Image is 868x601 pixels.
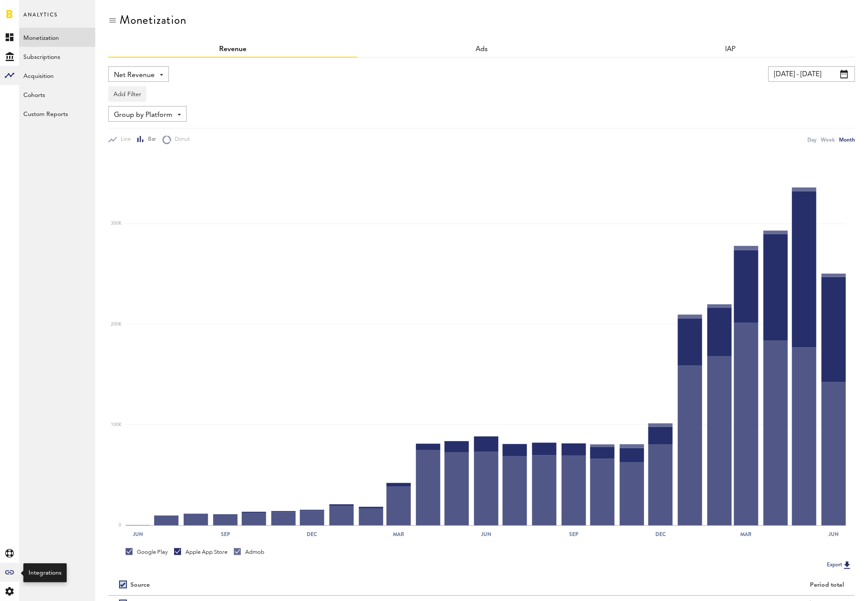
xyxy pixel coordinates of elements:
[114,68,155,83] span: Net Revenue
[492,582,844,589] div: Period total
[174,548,227,556] div: Apple App Store
[829,530,839,538] text: Jun
[108,86,146,102] button: Add Filter
[126,548,168,556] div: Google Play
[19,47,95,66] a: Subscriptions
[741,530,752,538] text: Mar
[476,46,488,53] a: Ads
[120,13,187,27] div: Monetization
[144,136,156,143] span: Bar
[234,548,264,556] div: Admob
[171,136,190,143] span: Donut
[481,530,491,538] text: Jun
[19,85,95,104] a: Cohorts
[111,322,122,326] text: 200K
[130,582,150,589] div: Source
[19,104,95,123] a: Custom Reports
[307,530,317,538] text: Dec
[29,569,62,577] div: Integrations
[111,222,122,226] text: 300K
[821,135,835,144] div: Week
[725,46,736,53] a: IAP
[114,108,172,123] span: Group by Platform
[133,530,143,538] text: Jun
[393,530,405,538] text: Mar
[219,46,246,53] a: Revenue
[19,28,95,47] a: Monetization
[839,135,855,144] div: Month
[824,559,855,571] button: Export
[842,560,852,570] img: Export
[111,423,122,427] text: 100K
[570,530,579,538] text: Sep
[221,530,230,538] text: Sep
[19,66,95,85] a: Acquisition
[23,10,58,28] span: Analytics
[655,530,666,538] text: Dec
[807,135,816,144] div: Day
[63,6,94,14] span: Support
[119,523,121,528] text: 0
[117,136,131,143] span: Line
